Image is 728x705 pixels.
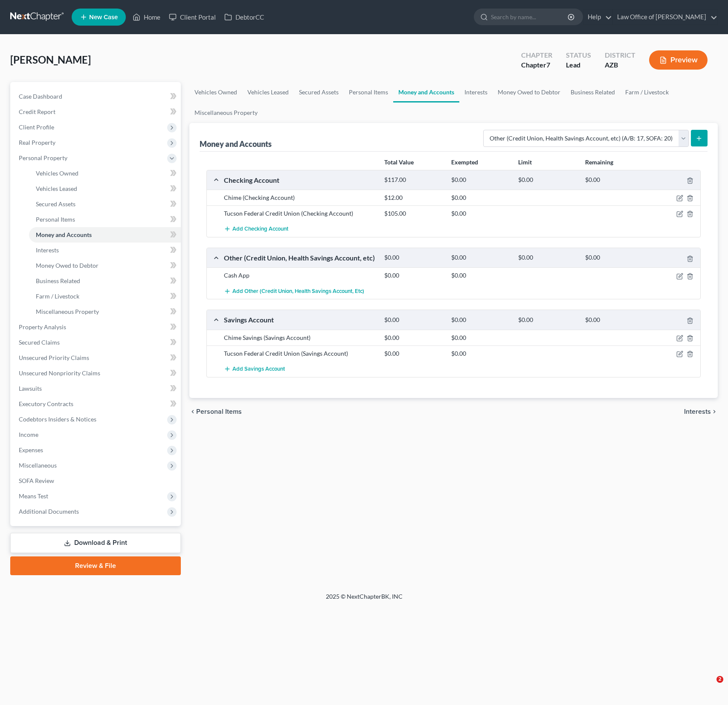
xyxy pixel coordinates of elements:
span: Unsecured Priority Claims [19,354,89,361]
a: Interests [459,82,493,102]
a: Client Portal [165,9,220,25]
a: Vehicles Leased [29,181,181,196]
div: District [605,50,635,60]
div: $0.00 [447,271,514,280]
span: Add Savings Account [232,366,285,372]
div: $0.00 [581,176,648,184]
a: Credit Report [12,104,181,120]
i: chevron_left [189,408,196,415]
input: Search by name... [491,9,569,25]
span: Personal Items [196,408,242,415]
a: Money and Accounts [29,227,181,243]
a: Farm / Livestock [620,82,674,102]
span: Personal Items [36,216,75,223]
a: Review & File [10,556,181,575]
button: chevron_left Personal Items [189,408,242,415]
a: Personal Items [344,82,393,102]
div: Lead [566,60,591,70]
span: Case Dashboard [19,93,62,100]
button: Add Savings Account [224,361,285,377]
a: Miscellaneous Property [189,102,263,123]
div: $0.00 [447,193,514,202]
span: Vehicles Leased [36,185,77,192]
span: 7 [546,61,550,69]
a: Vehicles Leased [242,82,294,102]
span: Property Analysis [19,323,66,331]
span: Money and Accounts [36,231,92,238]
span: 2 [716,676,723,683]
span: New Case [89,14,118,20]
a: Property Analysis [12,319,181,335]
a: Miscellaneous Property [29,304,181,319]
div: $0.00 [380,254,447,262]
div: $0.00 [447,176,514,184]
div: $0.00 [380,316,447,324]
a: Secured Assets [29,196,181,212]
div: AZB [605,60,635,70]
div: $0.00 [380,349,447,358]
a: Farm / Livestock [29,289,181,304]
span: Client Profile [19,123,54,131]
span: Add Checking Account [232,226,288,233]
a: Money Owed to Debtor [493,82,566,102]
span: Add Other (Credit Union, Health Savings Account, etc) [232,288,364,295]
span: Money Owed to Debtor [36,262,99,269]
a: Interests [29,243,181,258]
div: $0.00 [380,333,447,342]
span: Personal Property [19,154,67,161]
a: Money Owed to Debtor [29,258,181,273]
a: Vehicles Owned [189,82,242,102]
strong: Limit [518,158,532,166]
div: $105.00 [380,209,447,218]
span: Unsecured Nonpriority Claims [19,369,100,377]
div: $0.00 [447,333,514,342]
span: Farm / Livestock [36,293,79,300]
a: Unsecured Priority Claims [12,350,181,366]
a: Secured Claims [12,335,181,350]
a: Help [583,9,612,25]
span: Business Related [36,277,80,284]
a: Download & Print [10,533,181,553]
span: Executory Contracts [19,400,73,407]
span: SOFA Review [19,477,54,484]
div: $0.00 [581,254,648,262]
a: Business Related [29,273,181,289]
i: chevron_right [711,408,718,415]
a: Law Office of [PERSON_NAME] [613,9,717,25]
span: Miscellaneous Property [36,308,99,315]
span: Interests [36,246,59,254]
div: Chapter [521,50,552,60]
a: SOFA Review [12,473,181,489]
span: Interests [684,408,711,415]
button: Add Other (Credit Union, Health Savings Account, etc) [224,283,364,299]
div: Chapter [521,60,552,70]
a: Lawsuits [12,381,181,396]
a: Business Related [566,82,620,102]
div: Chime Savings (Savings Account) [220,333,380,342]
a: Case Dashboard [12,89,181,104]
div: $12.00 [380,193,447,202]
div: $0.00 [447,254,514,262]
div: $0.00 [514,316,581,324]
span: Credit Report [19,108,55,115]
div: $0.00 [514,254,581,262]
button: Add Checking Account [224,221,288,237]
strong: Remaining [585,158,613,166]
div: Cash App [220,271,380,280]
div: $117.00 [380,176,447,184]
strong: Exempted [451,158,478,166]
div: $0.00 [514,176,581,184]
span: Means Test [19,492,48,500]
span: Secured Claims [19,339,60,346]
a: Executory Contracts [12,396,181,412]
div: Tucson Federal Credit Union (Savings Account) [220,349,380,358]
a: Money and Accounts [393,82,459,102]
span: Miscellaneous [19,462,57,469]
a: Secured Assets [294,82,344,102]
div: $0.00 [380,271,447,280]
button: Preview [649,50,708,70]
div: Savings Account [220,315,380,324]
a: Personal Items [29,212,181,227]
span: Secured Assets [36,200,75,208]
span: Real Property [19,139,55,146]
